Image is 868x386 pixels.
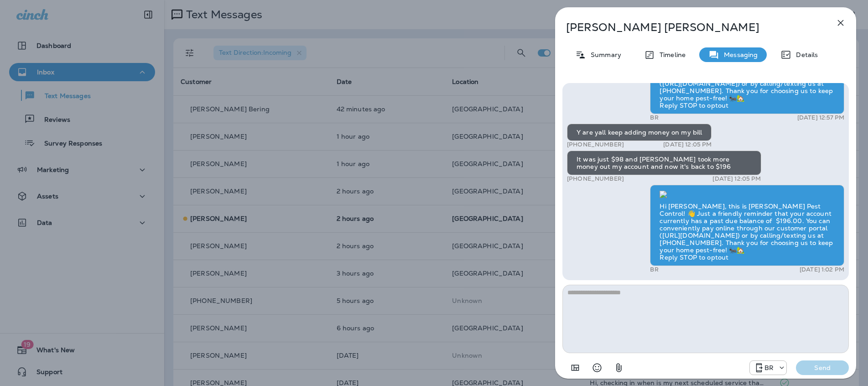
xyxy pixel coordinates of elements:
[567,124,712,141] div: Y are yall keep adding money on my bill
[650,114,658,121] p: BR
[566,21,815,34] p: [PERSON_NAME] [PERSON_NAME]
[567,141,624,148] p: [PHONE_NUMBER]
[791,51,818,58] p: Details
[797,114,844,121] p: [DATE] 12:57 PM
[800,266,844,273] p: [DATE] 1:02 PM
[567,151,761,175] div: It was just $98 and [PERSON_NAME] took more money out my account and now it's back to $196
[764,364,774,371] p: BR
[712,175,761,183] p: [DATE] 12:05 PM
[566,359,584,377] button: Add in a premade template
[586,51,621,58] p: Summary
[655,51,686,58] p: Timeline
[750,362,786,373] div: +1 (225) 577-6368
[650,266,658,273] p: BR
[660,191,667,198] img: twilio-download
[567,175,624,183] p: [PHONE_NUMBER]
[663,141,712,148] p: [DATE] 12:05 PM
[719,51,758,58] p: Messaging
[650,185,844,266] div: Hi [PERSON_NAME], this is [PERSON_NAME] Pest Control! 👋 Just a friendly reminder that your accoun...
[588,359,606,377] button: Select an emoji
